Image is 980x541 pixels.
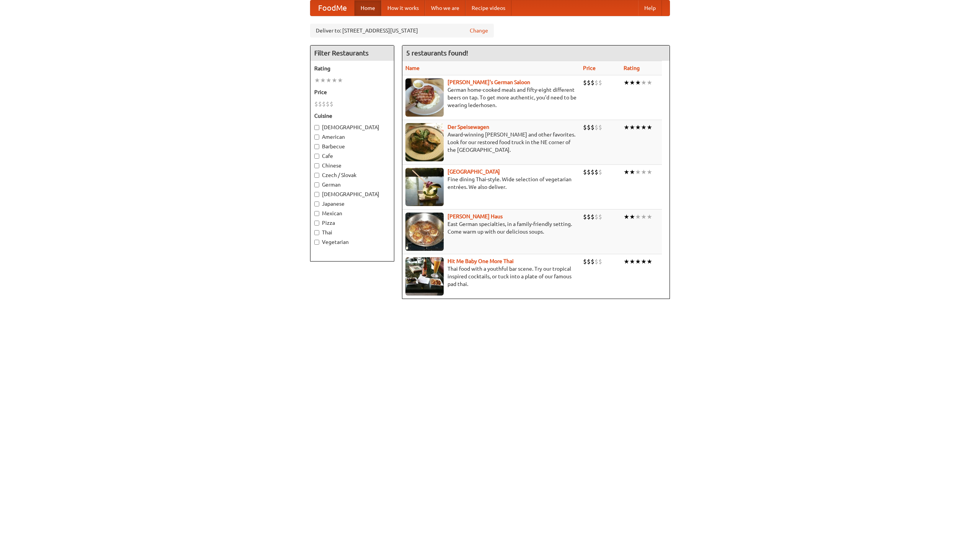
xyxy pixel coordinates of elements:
input: American [314,135,319,140]
h5: Rating [314,65,390,72]
li: $ [591,78,595,87]
input: Japanese [314,201,319,206]
li: ★ [332,76,337,84]
label: Chinese [314,162,390,169]
a: Name [405,65,420,71]
input: German [314,182,319,187]
input: Barbecue [314,144,319,149]
img: babythai.jpg [405,257,444,296]
li: $ [587,213,591,221]
label: [DEMOGRAPHIC_DATA] [314,123,390,131]
li: ★ [624,78,629,87]
a: [PERSON_NAME] Haus [448,213,503,219]
li: $ [330,100,333,108]
p: East German specialties, in a family-friendly setting. Come warm up with our delicious soups. [405,220,577,236]
li: $ [583,257,587,266]
li: $ [591,213,595,221]
a: Der Speisewagen [448,124,489,130]
li: ★ [629,213,635,221]
input: Chinese [314,163,319,168]
li: $ [587,123,591,132]
li: ★ [629,78,635,87]
li: ★ [635,123,641,132]
input: Pizza [314,221,319,226]
li: $ [314,100,318,108]
label: Czech / Slovak [314,171,390,179]
a: FoodMe [310,0,354,16]
li: $ [595,257,598,266]
li: ★ [624,213,629,221]
img: satay.jpg [405,168,444,206]
a: Hit Me Baby One More Thai [448,258,514,264]
a: How it works [381,0,425,16]
a: [PERSON_NAME]'s German Saloon [448,79,530,85]
label: Vegetarian [314,238,390,246]
li: ★ [647,123,652,132]
li: ★ [635,213,641,221]
li: ★ [647,168,652,176]
li: ★ [624,168,629,176]
label: Barbecue [314,143,390,150]
input: Thai [314,230,319,235]
p: Thai food with a youthful bar scene. Try our tropical inspired cocktails, or tuck into a plate of... [405,265,577,288]
a: Price [583,65,596,71]
li: ★ [635,78,641,87]
a: Change [470,27,488,34]
li: $ [595,168,598,176]
li: ★ [624,257,629,266]
li: $ [583,213,587,221]
li: $ [591,123,595,132]
li: ★ [641,123,647,132]
li: ★ [337,76,343,84]
label: German [314,181,390,188]
label: Pizza [314,219,390,227]
li: $ [595,78,598,87]
li: $ [587,257,591,266]
ng-pluralize: 5 restaurants found! [406,49,468,57]
li: ★ [641,78,647,87]
li: $ [318,100,322,108]
input: [DEMOGRAPHIC_DATA] [314,192,319,197]
li: ★ [647,213,652,221]
label: Mexican [314,210,390,217]
a: Home [354,0,381,16]
li: ★ [641,257,647,266]
li: ★ [641,168,647,176]
h5: Cuisine [314,112,390,120]
img: kohlhaus.jpg [405,213,444,251]
label: [DEMOGRAPHIC_DATA] [314,190,390,198]
input: Cafe [314,154,319,159]
h5: Price [314,88,390,96]
input: [DEMOGRAPHIC_DATA] [314,125,319,130]
li: ★ [647,78,652,87]
h4: Filter Restaurants [310,45,394,61]
input: Czech / Slovak [314,173,319,178]
li: ★ [629,257,635,266]
li: $ [587,78,591,87]
li: $ [326,100,330,108]
li: ★ [326,76,332,84]
li: $ [591,257,595,266]
input: Vegetarian [314,240,319,245]
a: [GEOGRAPHIC_DATA] [448,169,500,175]
p: German home-cooked meals and fifty-eight different beers on tap. To get more authentic, you'd nee... [405,86,577,109]
li: $ [583,123,587,132]
img: speisewagen.jpg [405,123,444,161]
li: ★ [629,123,635,132]
a: Help [638,0,662,16]
p: Fine dining Thai-style. Wide selection of vegetarian entrées. We also deliver. [405,175,577,191]
input: Mexican [314,211,319,216]
img: esthers.jpg [405,78,444,117]
li: ★ [635,168,641,176]
li: $ [598,78,602,87]
a: Rating [624,65,640,71]
li: ★ [624,123,629,132]
p: Award-winning [PERSON_NAME] and other favorites. Look for our restored food truck in the NE corne... [405,131,577,154]
a: Recipe videos [465,0,511,16]
label: American [314,133,390,141]
li: ★ [629,168,635,176]
a: Who we are [425,0,465,16]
